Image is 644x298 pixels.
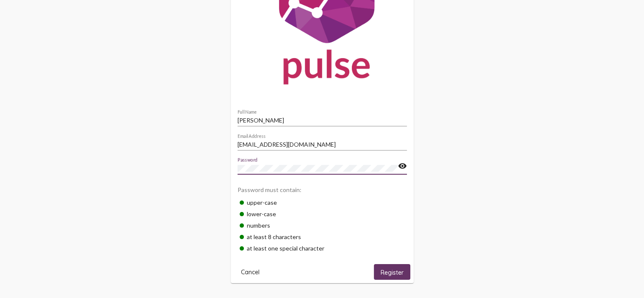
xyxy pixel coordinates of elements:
span: Register [381,268,404,276]
mat-icon: visibility [398,161,407,171]
button: Cancel [234,264,266,280]
button: Register [374,264,410,280]
div: numbers [238,220,407,231]
span: Cancel [241,268,260,276]
div: Password must contain: [238,182,407,197]
div: lower-case [238,208,407,220]
div: upper-case [238,197,407,208]
div: at least one special character [238,242,407,254]
div: at least 8 characters [238,231,407,242]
